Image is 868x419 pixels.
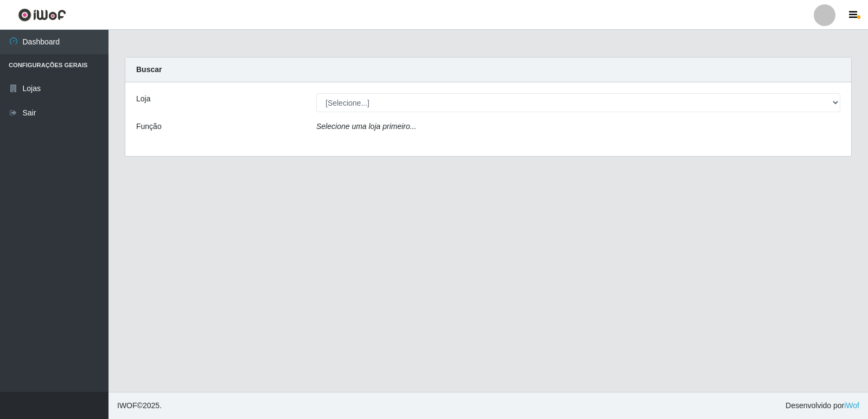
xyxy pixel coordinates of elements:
span: Desenvolvido por [786,400,859,411]
a: iWof [844,401,859,410]
label: Loja [136,93,150,105]
label: Função [136,121,162,132]
i: Selecione uma loja primeiro... [316,122,416,131]
strong: Buscar [136,65,162,74]
img: CoreUI Logo [18,8,66,22]
span: IWOF [117,401,137,410]
span: © 2025 . [117,400,162,411]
